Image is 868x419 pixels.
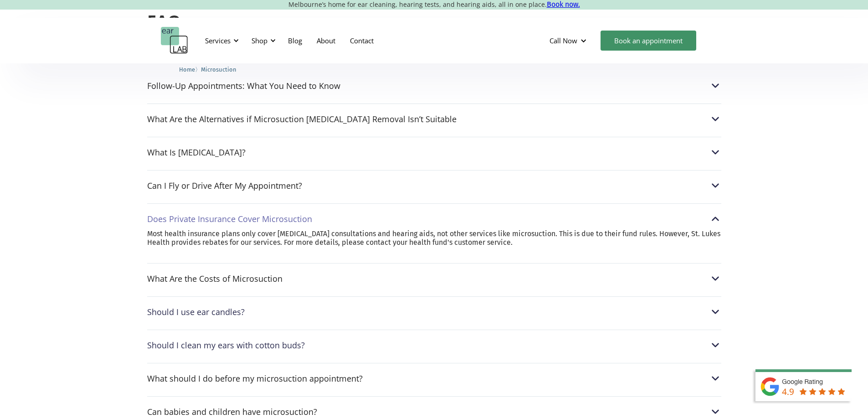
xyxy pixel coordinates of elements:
div: Does Private Insurance Cover Microsuction [147,214,312,223]
div: Call Now [542,27,596,54]
a: Contact [343,27,381,54]
div: Can I Fly or Drive After My Appointment?Can I Fly or Drive After My Appointment? [147,180,721,191]
a: Book an appointment [601,31,696,51]
img: Follow-Up Appointments: What You Need to Know [709,80,721,92]
div: Should I use ear candles? [147,307,245,316]
div: Should I clean my ears with cotton buds? [147,341,305,350]
img: Should I use ear candles? [709,306,721,318]
img: What Is Earwax? [709,146,721,158]
a: About [309,27,343,54]
div: Shop [252,36,267,45]
div: What Is [MEDICAL_DATA]?What Is Earwax? [147,146,721,158]
div: Should I use ear candles?Should I use ear candles? [147,306,721,318]
img: What Are the Costs of Microsuction [709,273,721,285]
div: Does Private Insurance Cover MicrosuctionDoes Private Insurance Cover Microsuction [147,213,721,225]
nav: Does Private Insurance Cover MicrosuctionDoes Private Insurance Cover Microsuction [147,229,721,256]
a: home [161,27,188,54]
a: Blog [281,27,309,54]
img: What should I do before my microsuction appointment? [709,372,721,384]
div: What should I do before my microsuction appointment?What should I do before my microsuction appoi... [147,372,721,384]
img: Can babies and children have microsuction? [709,406,721,418]
div: Shop [246,27,278,54]
div: Can babies and children have microsuction? [147,407,317,416]
div: Services [200,27,241,54]
div: Can babies and children have microsuction?Can babies and children have microsuction? [147,406,721,418]
div: What Are the Alternatives if Microsuction [MEDICAL_DATA] Removal Isn’t SuitableWhat Are the Alter... [147,113,721,125]
div: What Is [MEDICAL_DATA]? [147,148,246,157]
div: Follow-Up Appointments: What You Need to Know [147,81,340,90]
span: Home [179,66,195,73]
div: Can I Fly or Drive After My Appointment? [147,181,302,190]
p: Most health insurance plans only cover [MEDICAL_DATA] consultations and hearing aids, not other s... [147,229,721,247]
div: What Are the Alternatives if Microsuction [MEDICAL_DATA] Removal Isn’t Suitable [147,114,457,124]
div: What should I do before my microsuction appointment? [147,374,363,383]
li: 〉 [179,65,201,74]
div: What Are the Costs of Microsuction [147,274,282,283]
div: What Are the Costs of MicrosuctionWhat Are the Costs of Microsuction [147,273,721,285]
h2: FAQs [147,11,721,32]
img: Should I clean my ears with cotton buds? [709,339,721,351]
div: Call Now [550,36,577,45]
div: Services [205,36,231,45]
img: Does Private Insurance Cover Microsuction [709,213,721,225]
a: Microsuction [201,65,236,73]
a: Home [179,65,195,73]
div: Should I clean my ears with cotton buds?Should I clean my ears with cotton buds? [147,339,721,351]
span: Microsuction [201,66,236,73]
img: What Are the Alternatives if Microsuction Earwax Removal Isn’t Suitable [709,113,721,125]
img: Can I Fly or Drive After My Appointment? [709,180,721,191]
div: Follow-Up Appointments: What You Need to KnowFollow-Up Appointments: What You Need to Know [147,80,721,92]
